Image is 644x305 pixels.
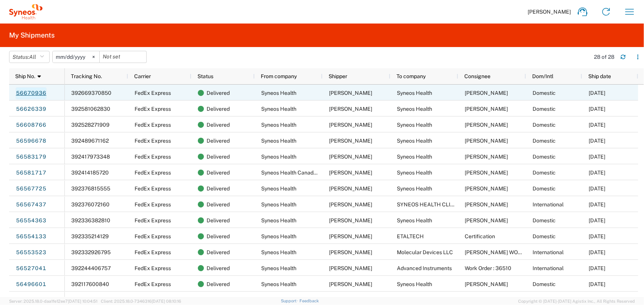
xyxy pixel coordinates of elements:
span: Lisa Makovsky [465,217,508,223]
span: International [533,201,564,208]
span: 08/20/2025 [589,249,605,255]
button: Status:All [9,51,50,63]
a: 56581717 [16,167,47,179]
span: Domestic [533,233,556,239]
a: 56553523 [16,247,47,259]
span: FedEx Express [135,217,171,223]
span: Dev Bell [329,170,372,176]
span: 08/21/2025 [589,201,605,208]
a: 56554363 [16,215,47,227]
span: Advanced Instruments [397,265,452,271]
span: Delivered [207,212,230,228]
span: Raphael Allaire [329,90,372,96]
span: Delivered [207,133,230,149]
span: 08/20/2025 [589,233,605,239]
span: Shipper [329,73,347,79]
span: FedEx Express [135,281,171,287]
span: Raphael Allaire [329,217,372,223]
span: 392581062830 [71,106,110,112]
span: Client: 2025.18.0-7346316 [101,299,181,303]
span: Certification [465,233,495,239]
span: FedEx Express [135,201,171,208]
input: Not set [100,51,146,63]
span: ETALTECH [397,233,424,239]
span: Syneos Health [261,217,296,223]
a: 56496601 [16,278,47,291]
span: Domestic [533,281,556,287]
span: Ship No. [15,73,35,79]
span: Molecular Devices LLC [397,249,453,255]
span: Raphael Allaire [329,233,372,239]
span: Syneos Health [397,90,432,96]
a: 56527041 [16,263,47,275]
span: Raphael Allaire [329,106,372,112]
span: 08/20/2025 [589,217,605,223]
span: Raphael Allaire [329,201,372,208]
span: Ramiro de la Riva WO # 271483 [465,249,542,255]
span: FedEx Express [135,233,171,239]
a: 56626339 [16,103,47,115]
span: Syneos Health [261,233,296,239]
span: Raphael Allaire [329,249,372,255]
span: From company [261,73,297,79]
span: Delivered [207,276,230,292]
span: 08/22/2025 [589,154,605,160]
span: Syneos Health Canada Inc [261,170,325,176]
span: Domestic [533,90,556,96]
a: 56583179 [16,151,47,163]
span: Syneos Health [261,281,296,287]
span: FedEx Express [135,138,171,144]
span: FedEx Express [135,186,171,192]
span: 392376072160 [71,201,110,208]
span: [PERSON_NAME] [528,8,571,15]
span: Delivered [207,117,230,133]
span: Syneos Health [397,106,432,112]
span: Syneos Health [397,281,432,287]
span: Consignee [464,73,490,79]
span: To company [396,73,426,79]
span: 08/18/2025 [589,265,605,271]
span: Lisa Makovsky [465,122,508,128]
span: Syneos Health [261,106,296,112]
span: Lisa Makovsky [465,154,508,160]
span: Syneos Health [261,154,296,160]
span: Lisa Makovsky [465,90,508,96]
a: 56670936 [16,87,47,99]
span: Delivered [207,260,230,276]
a: 56567437 [16,199,47,211]
span: 392376815555 [71,186,110,192]
span: 392244406757 [71,265,111,271]
h2: My Shipments [9,31,55,40]
span: Server: 2025.18.0-daa1fe12ee7 [9,299,97,303]
span: 08/25/2025 [589,170,605,176]
span: Syneos Health [397,170,432,176]
span: Syneos Health [261,138,296,144]
div: 28 of 28 [594,53,614,60]
span: Syneos Health [397,138,432,144]
span: Raphael Allaire [329,138,372,144]
span: Domestic [533,186,556,192]
span: Ship date [588,73,611,79]
span: Work Order : 36510 [465,265,511,271]
span: Tracking No. [71,73,102,79]
span: International [533,249,564,255]
span: Delivered [207,149,230,165]
span: 392117600840 [71,281,109,287]
span: Syneos Health [397,122,432,128]
span: Domestic [533,138,556,144]
span: 392417973348 [71,154,110,160]
span: Raphael Allaire [329,122,372,128]
span: Delivered [207,197,230,212]
span: Delivered [207,101,230,117]
span: 08/27/2025 [589,106,605,112]
span: 08/14/2025 [589,281,605,287]
input: Not set [53,51,99,63]
span: FedEx Express [135,265,171,271]
span: 08/25/2025 [589,138,605,144]
span: Syneos Health [261,122,296,128]
span: 392489671162 [71,138,109,144]
span: Domestic [533,106,556,112]
span: FedEx Express [135,249,171,255]
span: 08/29/2025 [589,90,605,96]
span: 392332926795 [71,249,111,255]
